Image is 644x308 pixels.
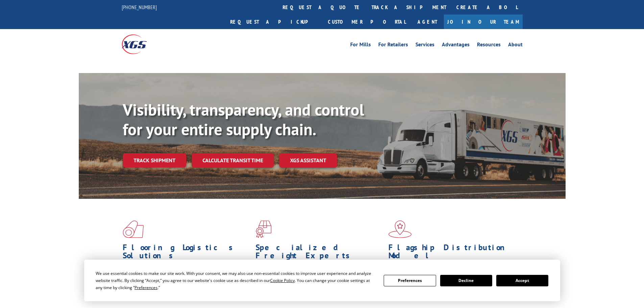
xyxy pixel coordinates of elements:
[122,4,157,10] a: [PHONE_NUMBER]
[123,243,251,263] h1: Flooring Logistics Solutions
[123,99,364,140] b: Visibility, transparency, and control for your entire supply chain.
[350,42,371,49] a: For Mills
[256,243,383,263] h1: Specialized Freight Experts
[388,220,412,238] img: xgs-icon-flagship-distribution-model-red
[411,15,444,29] a: Agent
[378,42,408,49] a: For Retailers
[384,275,436,286] button: Preferences
[508,42,523,49] a: About
[135,285,158,290] span: Preferences
[225,15,323,29] a: Request a pickup
[496,275,548,286] button: Accept
[270,278,295,283] span: Cookie Policy
[415,42,434,49] a: Services
[123,220,144,238] img: xgs-icon-total-supply-chain-intelligence-red
[84,260,560,301] div: Cookie Consent Prompt
[256,220,271,238] img: xgs-icon-focused-on-flooring-red
[323,15,411,29] a: Customer Portal
[192,153,274,168] a: Calculate transit time
[279,153,337,168] a: XGS ASSISTANT
[96,270,376,291] div: We use essential cookies to make our site work. With your consent, we may also use non-essential ...
[440,275,492,286] button: Decline
[477,42,501,49] a: Resources
[442,42,470,49] a: Advantages
[123,153,186,167] a: Track shipment
[444,15,523,29] a: Join Our Team
[388,243,516,263] h1: Flagship Distribution Model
